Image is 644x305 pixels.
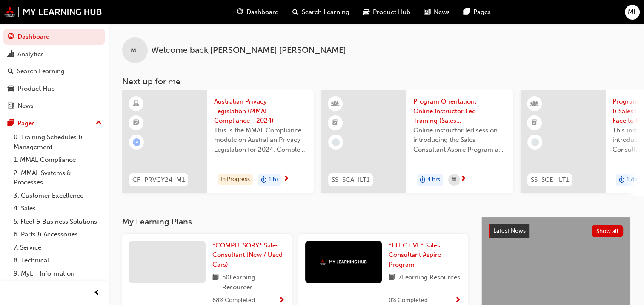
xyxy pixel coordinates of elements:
span: search-icon [292,7,298,17]
span: duration-icon [420,175,426,186]
a: *COMPULSORY* Sales Consultant (New / Used Cars) [212,241,285,270]
a: Product Hub [3,81,105,97]
img: mmal [320,259,367,265]
h3: My Learning Plans [122,217,468,227]
span: next-icon [283,176,289,183]
span: duration-icon [619,175,625,186]
a: Search Learning [3,63,105,79]
a: news-iconNews [417,3,457,21]
a: 0. Training Schedules & Management [10,131,105,153]
span: Dashboard [246,7,279,17]
span: car-icon [8,85,14,93]
div: Analytics [17,49,44,59]
a: 5. Fleet & Business Solutions [10,215,105,228]
span: 7 Learning Resources [398,273,460,283]
a: car-iconProduct Hub [356,3,417,21]
span: *ELECTIVE* Sales Consultant Aspire Program [389,242,441,268]
button: DashboardAnalyticsSearch LearningProduct HubNews [3,27,105,115]
span: Pages [473,7,491,17]
span: 1 hr [269,175,278,185]
span: car-icon [363,7,369,17]
div: Pages [17,118,35,128]
span: SS_SCE_ILT1 [531,175,569,185]
span: Welcome back , [PERSON_NAME] [PERSON_NAME] [151,46,346,55]
h3: Next up for me [109,77,644,86]
span: ML [628,7,637,17]
a: CF_PRVCY24_M1Australian Privacy Legislation (MMAL Compliance - 2024)This is the MMAL Compliance m... [122,90,314,193]
span: search-icon [8,68,14,75]
span: booktick-icon [332,118,338,129]
a: 6. Parts & Accessories [10,228,105,241]
span: duration-icon [261,175,267,186]
span: book-icon [212,273,219,292]
span: next-icon [460,176,467,183]
button: ML [625,5,640,20]
a: 7. Service [10,241,105,254]
a: 2. MMAL Systems & Processes [10,167,105,189]
span: News [434,7,450,17]
a: *ELECTIVE* Sales Consultant Aspire Program [389,241,461,270]
span: SS_SCA_ILT1 [332,175,369,185]
span: news-icon [424,7,430,17]
a: 4. Sales [10,202,105,215]
span: Product Hub [373,7,410,17]
div: In Progress [218,174,253,185]
span: 1 day [627,175,640,185]
span: learningRecordVerb_NONE-icon [531,138,539,146]
span: guage-icon [237,7,243,17]
span: Search Learning [302,7,349,17]
a: Latest NewsShow all [489,224,623,238]
span: news-icon [8,102,14,110]
span: calendar-icon [452,175,456,185]
a: Analytics [3,46,105,62]
a: pages-iconPages [457,3,498,21]
span: CF_PRVCY24_M1 [132,175,185,185]
a: All Pages [10,280,105,293]
span: prev-icon [94,288,100,299]
span: learningRecordVerb_ATTEMPT-icon [133,138,140,146]
span: learningResourceType_ELEARNING-icon [133,98,139,109]
span: guage-icon [8,33,14,41]
span: Online instructor led session introducing the Sales Consultant Aspire Program and outlining what ... [413,126,506,155]
a: SS_SCA_ILT1Program Orientation: Online Instructor Led Training (Sales Consultant Aspire Program)O... [321,90,513,193]
span: This is the MMAL Compliance module on Australian Privacy Legislation for 2024. Complete this modu... [214,126,307,155]
a: News [3,98,105,114]
span: booktick-icon [532,118,538,129]
span: learningResourceType_INSTRUCTOR_LED-icon [532,98,538,109]
div: News [17,101,34,111]
a: 8. Technical [10,254,105,267]
img: mmal [4,6,102,17]
span: Latest News [493,227,526,234]
span: *COMPULSORY* Sales Consultant (New / Used Cars) [212,242,283,268]
span: pages-icon [8,120,14,127]
a: 9. MyLH Information [10,267,105,280]
span: pages-icon [464,7,470,17]
span: Show Progress [455,297,461,305]
span: Australian Privacy Legislation (MMAL Compliance - 2024) [214,97,307,126]
span: Program Orientation: Online Instructor Led Training (Sales Consultant Aspire Program) [413,97,506,126]
span: 4 hrs [427,175,440,185]
div: Product Hub [17,84,55,94]
span: Show Progress [278,297,285,305]
a: 1. MMAL Compliance [10,153,105,167]
span: up-icon [96,118,102,129]
div: Search Learning [17,66,65,76]
a: guage-iconDashboard [230,3,286,21]
button: Pages [3,115,105,131]
a: Dashboard [3,29,105,45]
span: learningResourceType_INSTRUCTOR_LED-icon [332,98,338,109]
a: 3. Customer Excellence [10,189,105,202]
span: book-icon [389,273,395,283]
span: learningRecordVerb_NONE-icon [332,138,340,146]
span: chart-icon [8,51,14,58]
span: booktick-icon [133,118,139,129]
span: 50 Learning Resources [222,273,285,292]
span: ML [131,46,140,55]
a: search-iconSearch Learning [286,3,356,21]
button: Show all [592,225,624,237]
